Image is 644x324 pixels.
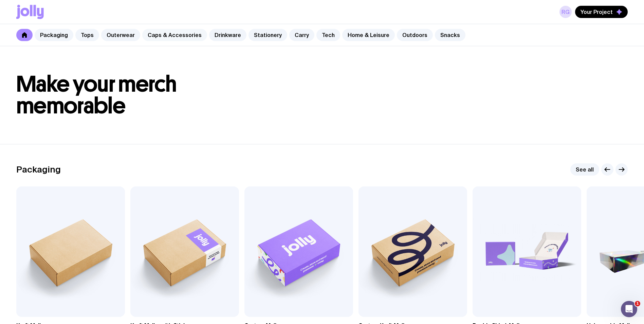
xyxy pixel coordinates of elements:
[570,163,599,176] a: See all
[559,6,572,18] a: RG
[435,29,465,41] a: Snacks
[16,164,61,175] h2: Packaging
[575,6,628,18] button: Your Project
[635,301,640,306] span: 1
[142,29,207,41] a: Caps & Accessories
[621,301,637,317] iframe: Intercom live chat
[75,29,99,41] a: Tops
[35,29,73,41] a: Packaging
[581,8,613,15] span: Your Project
[289,29,314,41] a: Carry
[16,71,177,119] span: Make your merch memorable
[209,29,246,41] a: Drinkware
[249,29,287,41] a: Stationery
[342,29,395,41] a: Home & Leisure
[316,29,340,41] a: Tech
[397,29,433,41] a: Outdoors
[101,29,140,41] a: Outerwear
